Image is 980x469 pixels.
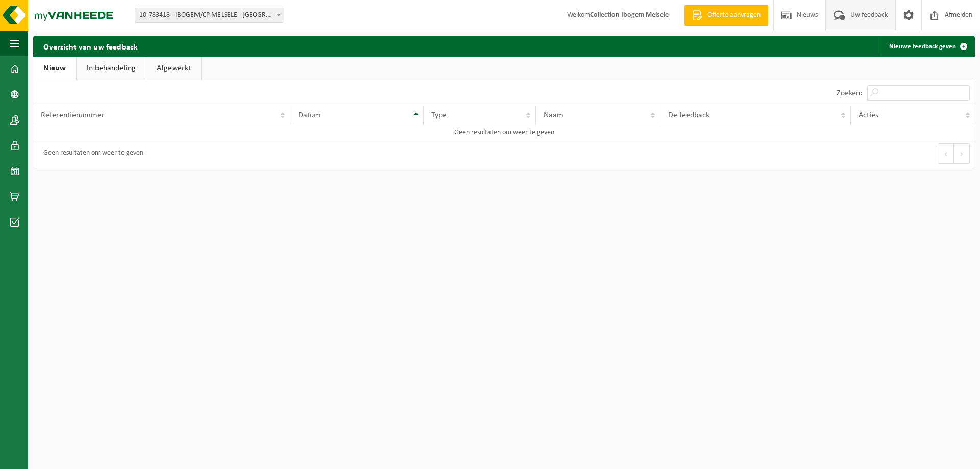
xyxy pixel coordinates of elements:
[33,125,975,139] td: Geen resultaten om weer te geven
[590,11,669,19] strong: Collection Ibogem Melsele
[705,10,763,20] span: Offerte aanvragen
[881,36,974,57] a: Nieuwe feedback geven
[668,111,709,119] span: De feedback
[431,111,447,119] span: Type
[298,111,321,119] span: Datum
[684,5,768,26] a: Offerte aanvragen
[859,111,878,119] span: Acties
[77,57,146,80] a: In behandeling
[135,8,284,22] span: 10-783418 - IBOGEM/CP MELSELE - MELSELE
[41,111,105,119] span: Referentienummer
[146,57,201,80] a: Afgewerkt
[33,57,76,80] a: Nieuw
[38,144,143,163] div: Geen resultaten om weer te geven
[544,111,563,119] span: Naam
[135,8,284,23] span: 10-783418 - IBOGEM/CP MELSELE - MELSELE
[954,143,970,164] button: Next
[837,89,862,97] label: Zoeken:
[938,143,954,164] button: Previous
[33,36,148,56] h2: Overzicht van uw feedback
